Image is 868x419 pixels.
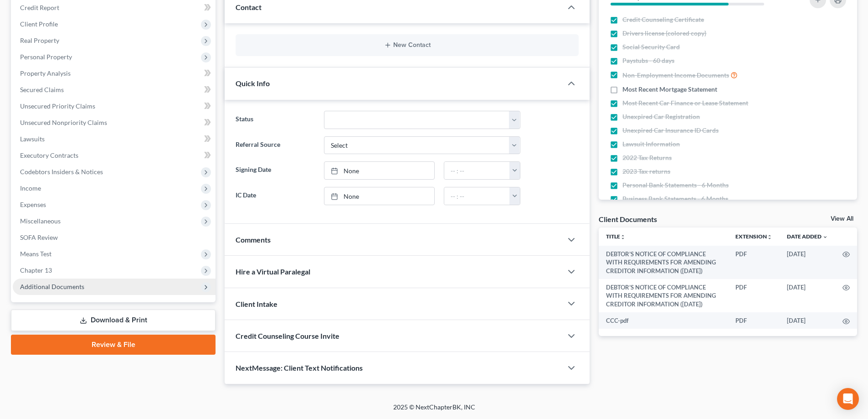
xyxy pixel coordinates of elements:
[622,167,670,176] span: 2023 Tax returns
[20,266,52,274] span: Chapter 13
[236,363,363,372] span: NextMessage: Client Text Notifications
[13,98,216,114] a: Unsecured Priority Claims
[20,53,72,61] span: Personal Property
[20,201,46,208] span: Expenses
[13,229,216,246] a: SOFA Review
[622,153,672,162] span: 2022 Tax Returns
[20,36,59,44] span: Real Property
[780,279,835,312] td: [DATE]
[622,181,729,190] span: Personal Bank Statements - 6 Months
[20,250,51,258] span: Means Test
[236,3,262,11] span: Contact
[231,161,319,180] label: Signing Date
[13,147,216,164] a: Executory Contracts
[622,98,748,108] span: Most Recent Car Finance or Lease Statement
[13,65,216,82] a: Property Analysis
[831,216,853,222] a: View All
[236,300,277,308] span: Client Intake
[837,388,859,410] div: Open Intercom Messenger
[20,102,95,110] span: Unsecured Priority Claims
[622,194,728,203] span: Business Bank Statements - 6 Months
[231,187,319,205] label: IC Date
[11,310,216,331] a: Download & Print
[236,267,310,276] span: Hire a Virtual Paralegal
[444,162,510,179] input: -- : --
[622,56,674,65] span: Paystubs - 60 days
[236,331,339,340] span: Credit Counseling Course Invite
[620,234,626,240] i: unfold_more
[780,312,835,329] td: [DATE]
[622,29,706,38] span: Drivers license (colored copy)
[622,140,680,149] span: Lawsuit Information
[20,283,84,290] span: Additional Documents
[735,233,772,240] a: Extensionunfold_more
[20,4,59,11] span: Credit Report
[236,79,270,88] span: Quick Info
[444,187,510,205] input: -- : --
[728,279,780,312] td: PDF
[11,335,216,355] a: Review & File
[599,246,728,279] td: DEBTOR’S NOTICE OF COMPLIANCE WITH REQUIREMENTS FOR AMENDING CREDITOR INFORMATION ([DATE])
[622,85,717,94] span: Most Recent Mortgage Statement
[606,233,626,240] a: Titleunfold_more
[243,41,571,49] button: New Contact
[175,403,694,419] div: 2025 © NextChapterBK, INC
[767,234,772,240] i: unfold_more
[13,82,216,98] a: Secured Claims
[13,114,216,131] a: Unsecured Nonpriority Claims
[599,279,728,312] td: DEBTOR’S NOTICE OF COMPLIANCE WITH REQUIREMENTS FOR AMENDING CREDITOR INFORMATION ([DATE])
[622,126,719,135] span: Unexpired Car Insurance ID Cards
[822,234,828,240] i: expand_more
[20,184,41,192] span: Income
[728,312,780,329] td: PDF
[324,162,434,179] a: None
[787,233,828,240] a: Date Added expand_more
[622,42,680,52] span: Social Security Card
[622,15,704,24] span: Credit Counseling Certificate
[20,119,107,126] span: Unsecured Nonpriority Claims
[599,214,657,224] div: Client Documents
[236,235,271,244] span: Comments
[622,112,700,121] span: Unexpired Car Registration
[20,168,103,176] span: Codebtors Insiders & Notices
[20,151,78,159] span: Executory Contracts
[20,135,45,143] span: Lawsuits
[599,312,728,329] td: CCC-pdf
[324,187,434,205] a: None
[13,131,216,147] a: Lawsuits
[728,246,780,279] td: PDF
[622,71,729,80] span: Non-Employment Income Documents
[231,136,319,155] label: Referral Source
[780,246,835,279] td: [DATE]
[20,233,58,241] span: SOFA Review
[20,86,64,93] span: Secured Claims
[231,111,319,129] label: Status
[20,69,71,77] span: Property Analysis
[20,217,61,225] span: Miscellaneous
[20,20,58,28] span: Client Profile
